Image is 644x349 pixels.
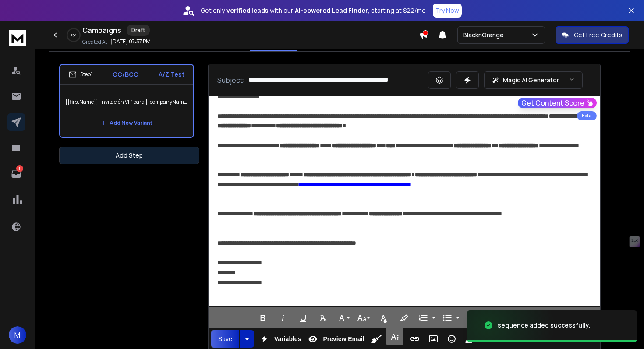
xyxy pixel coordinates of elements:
span: Preview Email [321,335,366,343]
button: Get Free Credits [556,26,629,44]
p: {{firstName}}, invitación VIP para {{companyName}} 🚀 [65,90,188,114]
div: Beta [577,111,597,120]
button: Try Now [433,4,462,18]
p: Subject: [217,75,245,85]
p: CC/BCC [113,70,138,79]
p: 1 [16,165,23,172]
p: [DATE] 07:37 PM [110,38,151,45]
strong: verified leads [226,6,268,15]
button: M [9,326,26,344]
p: Get Free Credits [574,31,623,39]
button: Preview Email [304,330,366,348]
button: Get Content Score [518,98,597,108]
div: sequence added successfully. [498,321,591,330]
h1: Campaigns [82,25,121,35]
p: Get only with our starting at $22/mo [201,6,426,15]
p: 0 % [71,32,76,38]
p: Magic AI Generator [503,76,559,85]
button: Save [211,330,239,348]
div: Draft [127,25,150,36]
a: 1 [7,165,25,183]
button: Add New Variant [94,114,159,132]
p: BlacknOrange [463,31,507,39]
button: Magic AI Generator [484,71,583,89]
button: Variables [256,330,303,348]
p: Created At: [82,39,109,46]
p: Try Now [435,6,459,15]
span: Variables [272,335,303,343]
p: A/Z Test [159,70,184,79]
div: Step 1 [69,71,92,78]
button: Add Step [59,147,199,164]
strong: AI-powered Lead Finder, [295,6,369,15]
img: logo [9,30,26,46]
li: Step1CC/BCCA/Z Test{{firstName}}, invitación VIP para {{companyName}} 🚀Add New Variant [59,64,194,138]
